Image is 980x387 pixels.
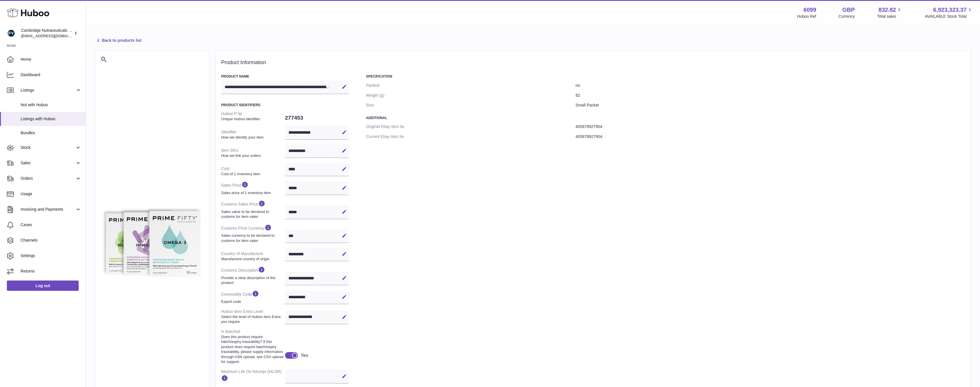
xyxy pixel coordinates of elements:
[576,80,965,90] dd: no
[21,116,81,122] span: Listings with Huboo
[221,209,284,219] strong: Sales value to be declared to customs for item sales
[21,268,81,274] span: Returns
[95,37,141,44] a: Back to products list
[21,176,75,181] span: Orders
[21,102,81,108] span: Not with Huboo
[366,122,576,132] dt: Original Ebay Item №
[842,6,855,14] strong: GBP
[301,352,308,359] div: Yes
[21,33,84,38] span: [EMAIL_ADDRESS][DOMAIN_NAME]
[221,222,285,245] dt: Customs Price Currency
[366,90,576,100] dt: Weight (g)
[366,132,576,142] dt: Current Ebay Item №
[576,122,965,132] dd: 405878927904
[221,135,284,140] strong: How we identify your item
[21,207,75,212] span: Invoicing and Payments
[221,264,285,287] dt: Customs Description
[221,109,285,124] dt: Huboo P №
[21,238,81,243] span: Channels
[221,117,284,122] strong: Unique Huboo identifier
[221,190,284,196] strong: Sales price of 1 inventory item
[221,179,285,198] dt: Sales Price
[21,222,81,228] span: Cases
[221,334,284,364] strong: Does this product require batch/expiry traceability? If this product does require batch/expiry tr...
[7,281,79,291] a: Log out
[925,14,973,19] span: AVAILABLE Stock Total
[366,116,965,120] h3: Additional
[877,6,902,19] a: 832.82 Total sales
[21,160,75,166] span: Sales
[366,74,965,79] h3: Specification
[21,28,73,39] div: Cambridge Nutraceuticals Ltd
[221,153,284,158] strong: How we link your orders
[221,74,349,79] h3: Product Name
[21,72,81,78] span: Dashboard
[576,100,965,110] dd: Small Packet
[285,112,349,124] dd: 277453
[21,145,75,150] span: Stock
[221,60,965,66] h2: Product Information
[221,288,285,307] dt: Commodity Code
[221,249,285,264] dt: Country of Manufacture
[797,14,816,19] div: Huboo Ref
[21,253,81,258] span: Settings
[221,275,284,285] strong: Provide a clear description of the product
[877,14,902,19] span: Total sales
[839,14,855,19] div: Currency
[878,6,896,14] span: 832.82
[21,57,81,62] span: Home
[21,191,81,197] span: Usage
[221,127,285,142] dt: Identifier
[933,6,967,14] span: 6,923,323.37
[366,80,576,90] dt: Packed
[221,299,284,304] strong: Export code
[221,198,285,221] dt: Customs Sales Price
[576,132,965,142] dd: 405878927904
[221,256,284,262] strong: Manufacture country of origin
[576,90,965,100] dd: 82
[221,327,285,367] dt: Is Batched
[221,314,284,324] strong: Select the level of Huboo Item Extra you require
[221,367,285,386] dt: Minimum Life On Receipt (MLOR)
[221,164,285,179] dt: Cost
[803,6,816,14] strong: 6099
[101,191,203,293] img: $_57.JPG
[925,6,973,19] a: 6,923,323.37 AVAILABLE Stock Total
[221,233,284,243] strong: Sales currency to be declared to customs for item sales
[221,307,285,327] dt: Huboo Item Extra Level
[21,130,81,136] span: Bundles
[221,145,285,160] dt: Item SKU
[221,171,284,177] strong: Cost of 1 inventory item
[21,88,75,93] span: Listings
[366,100,576,110] dt: Size
[221,103,349,107] h3: Product Identifiers
[7,29,15,37] img: huboo@camnutra.com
